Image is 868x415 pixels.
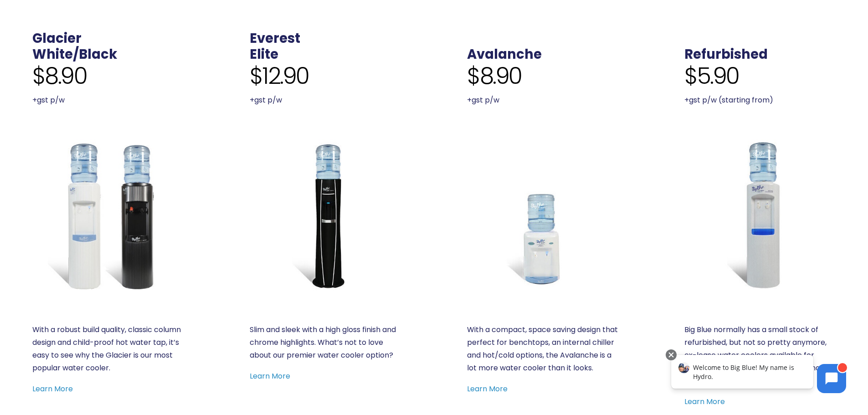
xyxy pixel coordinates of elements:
[250,62,309,90] span: $12.90
[467,384,508,394] a: Learn More
[662,348,855,402] iframe: Chatbot
[250,94,401,107] p: +gst p/w
[250,371,290,381] a: Learn More
[684,45,768,63] a: Refurbished
[32,94,184,107] p: +gst p/w
[684,139,836,291] a: Refurbished
[467,323,618,374] p: With a compact, space saving design that perfect for benchtops, an internal chiller and hot/cold ...
[467,45,542,63] a: Avalanche
[32,384,73,394] a: Learn More
[684,94,836,107] p: +gst p/w (starting from)
[684,29,688,47] span: .
[684,62,739,90] span: $5.90
[32,29,82,47] a: Glacier
[467,94,618,107] p: +gst p/w
[684,323,836,387] p: Big Blue normally has a small stock of refurbished, but not so pretty anymore, ex-lease water coo...
[467,139,618,291] a: Benchtop Avalanche
[32,139,184,291] a: Glacier White or Black
[467,29,471,47] span: .
[250,323,401,362] p: Slim and sleek with a high gloss finish and chrome highlights. What’s not to love about our premi...
[250,45,278,63] a: Elite
[467,62,522,90] span: $8.90
[32,323,184,374] p: With a robust build quality, classic column design and child-proof hot water tap, it’s easy to se...
[32,62,87,90] span: $8.90
[250,29,300,47] a: Everest
[32,45,117,63] a: White/Black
